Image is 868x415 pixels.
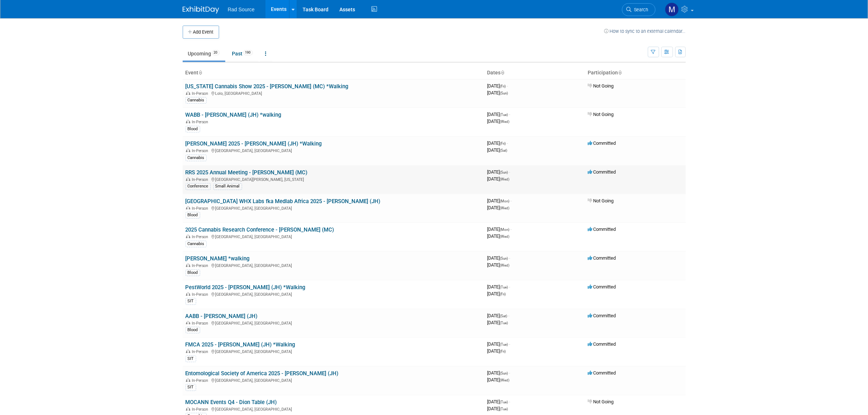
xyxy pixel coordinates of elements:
span: [DATE] [487,233,510,239]
img: In-Person Event [186,407,190,411]
a: MOCANN Events Q4 - Dion Table (JH) [186,399,277,406]
span: In-Person [192,177,211,182]
span: In-Person [192,234,211,239]
span: (Wed) [500,177,510,181]
div: SIT [186,298,196,305]
th: Dates [484,67,585,79]
a: Sort by Event Name [199,70,202,75]
span: (Tue) [500,113,508,117]
div: [GEOGRAPHIC_DATA], [GEOGRAPHIC_DATA] [186,320,482,326]
span: 20 [212,50,220,55]
span: [DATE] [487,198,512,203]
span: In-Person [192,120,211,124]
span: - [509,370,510,376]
a: [PERSON_NAME] 2025 - [PERSON_NAME] (JH) *Walking [186,140,322,147]
span: (Fri) [500,292,506,296]
span: [DATE] [487,226,512,232]
span: (Sun) [500,256,508,260]
span: [DATE] [487,112,510,117]
span: [DATE] [487,284,510,290]
div: [GEOGRAPHIC_DATA], [GEOGRAPHIC_DATA] [186,147,482,153]
div: [GEOGRAPHIC_DATA], [GEOGRAPHIC_DATA] [186,348,482,354]
span: [DATE] [487,83,508,89]
a: How to sync to an external calendar... [604,28,686,34]
img: In-Person Event [186,234,190,238]
span: In-Person [192,407,211,412]
img: In-Person Event [186,206,190,210]
a: Search [622,3,655,16]
img: In-Person Event [186,120,190,123]
div: Blood [186,327,200,333]
a: Past190 [227,47,258,61]
div: Small Animal [213,183,242,190]
div: [GEOGRAPHIC_DATA], [GEOGRAPHIC_DATA] [186,233,482,239]
span: (Wed) [500,234,510,238]
span: [DATE] [487,399,510,404]
span: (Sat) [500,314,507,318]
div: Cannabis [186,97,207,104]
a: Sort by Start Date [501,70,505,75]
div: Cannabis [186,155,207,161]
span: Not Going [588,198,614,203]
img: In-Person Event [186,321,190,325]
button: Add Event [183,26,219,39]
a: [PERSON_NAME] *walking [186,255,250,262]
span: - [509,313,510,318]
span: (Fri) [500,349,506,353]
img: In-Person Event [186,148,190,152]
a: [US_STATE] Cannabis Show 2025 - [PERSON_NAME] (MC) *Walking [186,83,349,90]
span: - [509,169,510,175]
span: - [507,140,508,146]
span: 190 [243,50,253,55]
a: Upcoming20 [183,47,225,61]
span: [DATE] [487,348,506,354]
a: [GEOGRAPHIC_DATA] WHX Labs fka Medlab Africa 2025 - [PERSON_NAME] (JH) [186,198,381,205]
img: In-Person Event [186,378,190,382]
span: - [507,83,508,89]
img: In-Person Event [186,91,190,95]
span: [DATE] [487,205,510,210]
div: [GEOGRAPHIC_DATA], [GEOGRAPHIC_DATA] [186,406,482,412]
div: Conference [186,183,211,190]
div: [GEOGRAPHIC_DATA], [GEOGRAPHIC_DATA] [186,377,482,383]
span: Committed [588,284,616,290]
span: (Wed) [500,206,510,210]
span: Not Going [588,112,614,117]
span: (Fri) [500,141,506,146]
span: (Sun) [500,91,508,95]
span: - [509,112,510,117]
span: Committed [588,313,616,318]
span: (Mon) [500,228,510,232]
span: [DATE] [487,255,510,261]
span: Committed [588,255,616,261]
span: (Sun) [500,170,508,174]
a: 2025 Cannabis Research Conference - [PERSON_NAME] (MC) [186,226,334,233]
div: Blood [186,269,200,276]
span: Committed [588,370,616,376]
img: In-Person Event [186,177,190,181]
span: Not Going [588,399,614,404]
span: (Wed) [500,263,510,267]
span: (Tue) [500,400,508,404]
span: [DATE] [487,147,507,153]
span: [DATE] [487,406,508,411]
span: In-Person [192,378,211,383]
div: Cannabis [186,241,207,247]
span: (Sat) [500,148,507,152]
a: AABB - [PERSON_NAME] (JH) [186,313,258,319]
span: [DATE] [487,291,506,296]
span: [DATE] [487,370,510,376]
img: In-Person Event [186,292,190,296]
span: - [509,284,510,290]
div: SIT [186,384,196,391]
span: - [511,198,512,203]
span: (Tue) [500,342,508,346]
span: - [509,399,510,404]
span: In-Person [192,263,211,268]
div: [GEOGRAPHIC_DATA], [GEOGRAPHIC_DATA] [186,291,482,297]
span: Committed [588,341,616,347]
span: Committed [588,226,616,232]
span: [DATE] [487,320,508,325]
span: [DATE] [487,377,510,383]
img: Melissa Conboy [665,3,679,16]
